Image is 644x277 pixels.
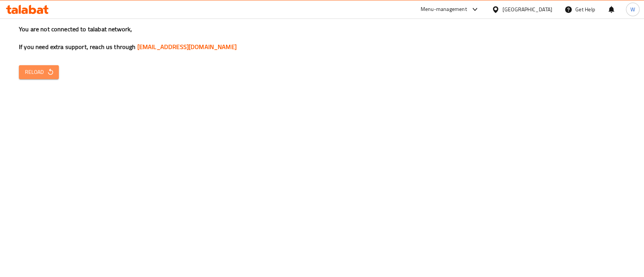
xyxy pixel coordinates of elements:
[25,67,53,77] span: Reload
[503,5,552,14] div: [GEOGRAPHIC_DATA]
[630,5,635,14] span: W
[19,25,625,51] h3: You are not connected to talabat network, If you need extra support, reach us through
[19,65,59,79] button: Reload
[421,5,467,14] div: Menu-management
[137,41,237,52] a: [EMAIL_ADDRESS][DOMAIN_NAME]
